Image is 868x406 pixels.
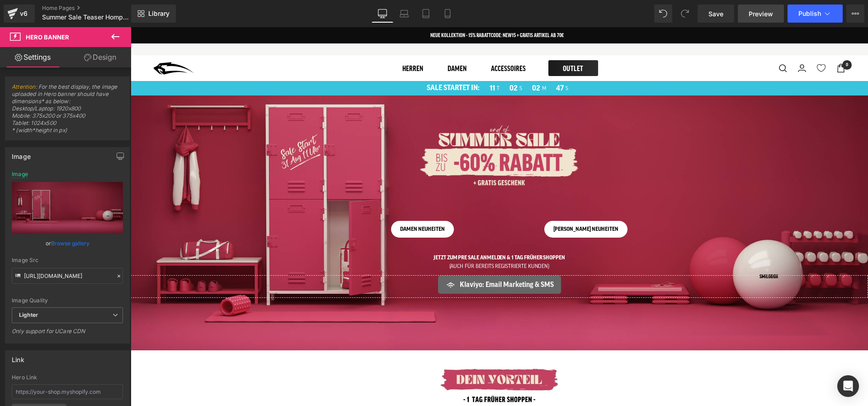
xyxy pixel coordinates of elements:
[51,235,90,251] a: Browse gallery
[12,171,28,177] div: Image
[12,328,123,341] div: Only support for UCare CDN
[67,47,133,67] a: Design
[708,9,723,19] span: Save
[303,228,434,233] b: JETZT ZUM PRE SALE ANMELDEN & 1 TAG FRÜHER SHOPPEN
[676,5,694,23] button: Redo
[315,30,337,52] a: Damen
[12,351,24,363] div: Link
[377,57,389,65] span: 02
[12,83,123,140] span: : For the best display, the image uploaded in Hero banner should have dimensions* as below: Deskt...
[26,33,69,41] span: Hero Banner
[18,8,29,19] div: v6
[418,33,467,49] a: OUTLET
[12,83,36,90] a: Attention
[300,3,433,13] p: NEUE KOLLEKTION - 15% RABATTCODE: NEW15 + GRATIS ARTIKEL AB 70€
[359,30,396,52] a: Accessoires
[749,9,773,19] span: Preview
[846,5,864,23] button: More
[319,236,419,242] span: (AUCH FÜR BEREITS REGISTRIERTE KUNDEN)
[654,5,672,23] button: Undo
[414,194,497,210] a: [PERSON_NAME] NEUHEITEN
[837,375,859,397] div: Open Intercom Messenger
[798,10,821,17] span: Publish
[260,194,323,210] a: DAMEN NEUHEITEN
[372,5,393,23] a: Desktop
[269,199,314,205] span: DAMEN NEUHEITEN
[437,5,458,23] a: Mobile
[393,5,415,23] a: Laptop
[648,37,656,45] a: Suche
[667,37,675,45] a: Login
[415,5,437,23] a: Tablet
[12,374,123,381] div: Hero Link
[12,268,123,284] input: Link
[424,57,435,65] span: 47
[296,55,349,67] p: SALE STARTET IN:
[131,5,176,23] a: New Library
[329,252,423,263] span: Klaviyo: Email Marketing & SMS
[400,57,411,65] span: 02
[42,14,129,21] span: Summer Sale Teaser Hompage
[270,30,294,52] a: Herren
[12,257,123,263] div: Image Src
[788,5,843,23] button: Publish
[423,199,488,205] span: [PERSON_NAME] NEUHEITEN
[19,311,38,318] b: Lighter
[357,57,366,65] span: 11
[12,148,31,160] div: Image
[706,37,715,45] a: Warenkorb
[12,297,123,304] div: Image Quality
[148,10,170,18] span: Library
[12,384,123,399] input: https://your-shop.myshopify.com
[712,33,721,43] cart-count: 0
[4,5,35,23] a: v6
[738,5,784,23] a: Preview
[42,5,146,12] a: Home Pages
[12,239,123,248] div: or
